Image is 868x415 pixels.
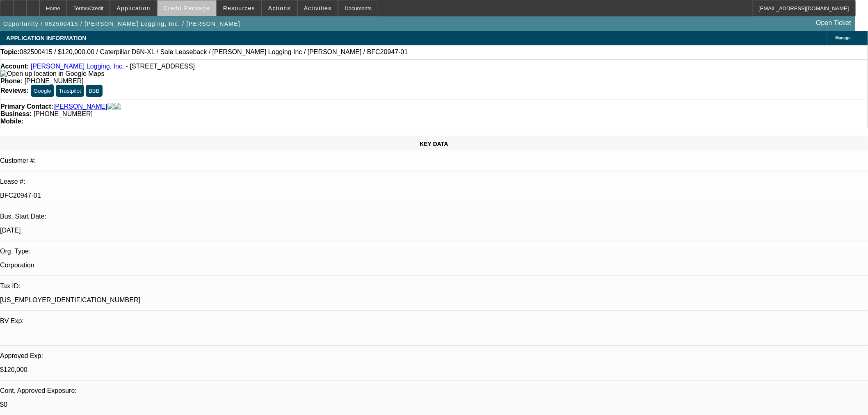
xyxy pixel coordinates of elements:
[0,87,29,94] strong: Reviews:
[114,103,121,110] img: linkedin-icon.png
[126,63,195,70] span: - [STREET_ADDRESS]
[0,70,104,77] a: View Google Maps
[6,35,86,41] span: APPLICATION INFORMATION
[813,16,854,30] a: Open Ticket
[0,110,32,117] strong: Business:
[298,0,338,16] button: Activities
[3,21,240,27] span: Opportunity / 082500415 / [PERSON_NAME] Logging, Inc. / [PERSON_NAME]
[56,85,84,97] button: Trustpilot
[107,103,114,110] img: facebook-icon.png
[25,78,84,84] span: [PHONE_NUMBER]
[31,85,54,97] button: Google
[304,5,332,11] span: Activities
[158,0,216,16] button: Credit Package
[262,0,297,16] button: Actions
[110,0,156,16] button: Application
[0,103,53,110] strong: Primary Contact:
[116,5,150,11] span: Application
[836,36,851,40] span: Manage
[0,118,23,125] strong: Mobile:
[34,110,93,117] span: [PHONE_NUMBER]
[164,5,210,11] span: Credit Package
[420,141,448,147] span: KEY DATA
[268,5,291,11] span: Actions
[20,48,408,56] span: 082500415 / $120,000.00 / Caterpillar D6N-XL / Sale Leaseback / [PERSON_NAME] Logging Inc / [PERS...
[0,70,104,78] img: Open up location in Google Maps
[86,85,103,97] button: BBB
[0,63,29,70] strong: Account:
[223,5,255,11] span: Resources
[31,63,124,70] a: [PERSON_NAME] Logging, Inc.
[53,103,107,110] a: [PERSON_NAME]
[0,48,20,56] strong: Topic:
[217,0,261,16] button: Resources
[0,78,23,84] strong: Phone:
